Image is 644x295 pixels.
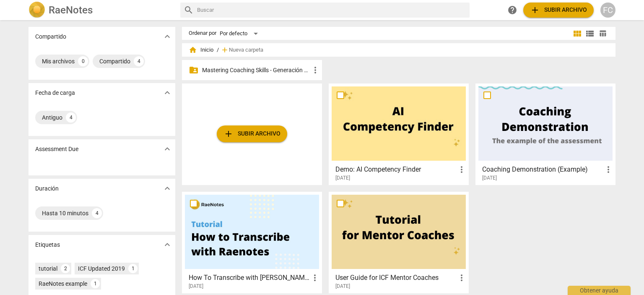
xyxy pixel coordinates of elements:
div: RaeNotes example [39,279,87,288]
div: Por defecto [220,27,261,40]
span: Inicio [189,46,213,54]
img: Logo [29,2,45,18]
span: more_vert [603,164,613,175]
div: 4 [66,112,76,123]
h3: How To Transcribe with RaeNotes [189,273,310,283]
h3: User Guide for ICF Mentor Coaches [335,273,457,283]
a: How To Transcribe with [PERSON_NAME][DATE] [185,195,319,290]
span: expand_more [162,183,172,193]
div: Obtener ayuda [568,286,631,295]
div: 4 [134,56,144,66]
button: FC [600,3,615,18]
p: Assessment Due [35,145,78,154]
span: [DATE] [189,283,203,290]
h3: Demo: AI Competency Finder [335,164,457,175]
a: LogoRaeNotes [29,2,174,18]
span: add [530,5,540,15]
p: Compartido [35,32,66,41]
div: Compartido [99,57,130,65]
div: 0 [78,56,88,66]
a: User Guide for ICF Mentor Coaches[DATE] [332,195,466,290]
div: 2 [61,264,70,273]
button: Mostrar más [161,182,174,195]
input: Buscar [197,3,466,17]
h3: Coaching Demonstration (Example) [482,164,603,175]
button: Mostrar más [161,238,174,251]
div: 1 [91,279,100,288]
span: view_list [585,29,595,39]
div: 1 [128,264,138,273]
div: Antiguo [42,113,62,122]
span: Nueva carpeta [229,47,263,53]
span: more_vert [310,273,320,283]
div: Hasta 10 minutos [42,209,88,217]
span: add [223,129,234,139]
span: table_chart [599,29,607,37]
span: more_vert [457,164,467,175]
a: Obtener ayuda [505,3,520,18]
span: home [189,46,197,54]
span: search [184,5,194,15]
span: folder_shared [189,65,199,75]
span: Subir archivo [530,5,587,15]
span: Subir archivo [223,129,280,139]
button: Lista [584,27,596,40]
p: Fecha de carga [35,89,75,97]
span: more_vert [310,65,320,75]
span: more_vert [457,273,467,283]
h2: RaeNotes [49,4,93,16]
button: Mostrar más [161,86,174,99]
p: Duración [35,184,59,193]
span: / [217,47,219,53]
span: expand_more [162,31,172,42]
div: ICF Updated 2019 [78,264,125,273]
button: Subir [523,3,594,18]
p: Etiquetas [35,240,60,249]
div: Ordenar por [189,30,216,37]
span: [DATE] [335,175,350,182]
p: Mastering Coaching Skills - Generación 31 [202,66,310,75]
button: Cuadrícula [571,27,584,40]
span: add [221,46,229,54]
span: expand_more [162,240,172,250]
button: Mostrar más [161,143,174,155]
span: [DATE] [335,283,350,290]
div: 4 [92,208,102,218]
div: Mis archivos [42,57,75,65]
span: help [507,5,517,15]
button: Tabla [596,27,609,40]
button: Subir [217,125,287,142]
span: view_module [572,29,582,39]
button: Mostrar más [161,30,174,43]
a: Coaching Demonstration (Example)[DATE] [478,86,613,181]
div: tutorial [39,264,57,273]
span: expand_more [162,88,172,98]
span: [DATE] [482,175,497,182]
span: expand_more [162,144,172,154]
a: Demo: AI Competency Finder[DATE] [332,86,466,181]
